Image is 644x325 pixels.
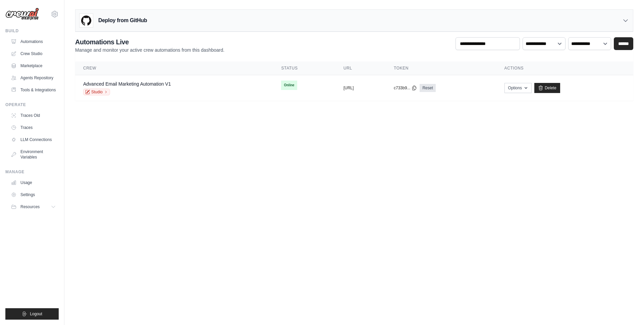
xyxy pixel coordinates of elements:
[386,61,496,75] th: Token
[8,177,59,188] a: Usage
[273,61,335,75] th: Status
[281,81,297,90] span: Online
[8,73,59,83] a: Agents Repository
[5,308,59,320] button: Logout
[8,110,59,121] a: Traces Old
[8,48,59,59] a: Crew Studio
[534,83,560,93] a: Delete
[83,81,171,87] a: Advanced Email Marketing Automation V1
[8,60,59,71] a: Marketplace
[8,146,59,162] a: Environment Variables
[5,169,59,175] div: Manage
[98,16,147,25] h3: Deploy from GitHub
[420,84,435,92] a: Reset
[8,85,59,95] a: Tools & Integrations
[8,36,59,47] a: Automations
[5,102,59,107] div: Operate
[8,134,59,145] a: LLM Connections
[75,61,273,75] th: Crew
[8,201,59,212] button: Resources
[496,61,633,75] th: Actions
[79,14,93,27] img: GitHub Logo
[394,85,417,91] button: c733b9...
[30,311,42,317] span: Logout
[83,89,110,95] a: Studio
[335,61,386,75] th: URL
[504,83,532,93] button: Options
[8,122,59,133] a: Traces
[75,37,224,47] h2: Automations Live
[20,204,40,210] span: Resources
[5,8,39,20] img: Logo
[5,28,59,34] div: Build
[8,189,59,200] a: Settings
[75,47,224,53] p: Manage and monitor your active crew automations from this dashboard.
